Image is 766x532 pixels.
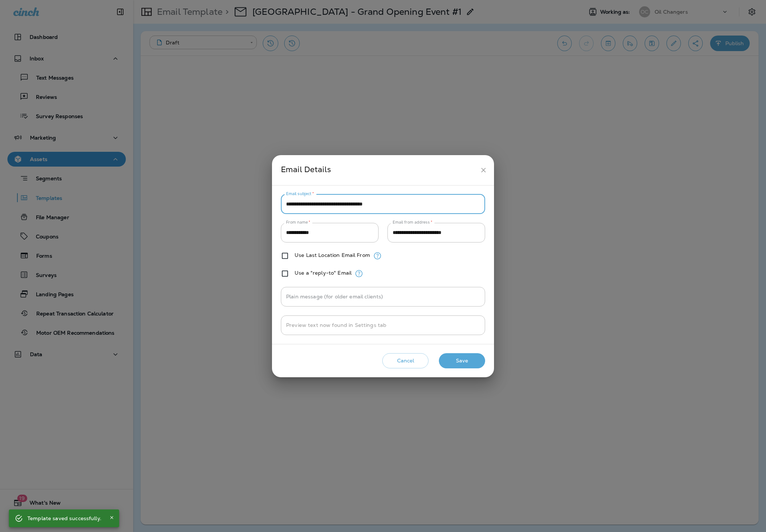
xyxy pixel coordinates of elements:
label: From name [286,220,310,225]
button: Save [439,353,485,368]
button: close [477,163,490,177]
label: Use a "reply-to" Email [295,270,352,276]
button: Close [107,513,116,522]
div: Template saved successfully. [27,512,101,525]
button: Cancel [382,353,429,368]
label: Email subject [286,191,314,197]
label: Use Last Location Email From [295,252,370,258]
label: Email from address [393,220,432,225]
div: Email Details [281,163,477,177]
